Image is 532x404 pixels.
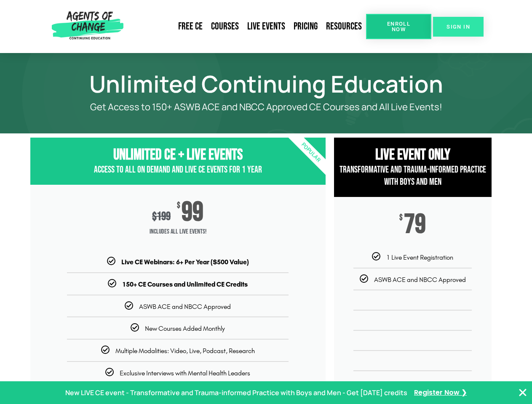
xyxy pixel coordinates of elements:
[334,146,492,164] h3: Live Event Only
[404,214,426,236] span: 79
[122,280,248,288] b: 150+ CE Courses and Unlimited CE Credits
[207,17,243,36] a: Courses
[433,17,484,37] a: SIGN IN
[174,17,207,36] a: Free CE
[518,388,528,398] button: Close Banner
[30,223,326,240] span: Includes ALL Live Events!
[366,14,431,39] a: Enroll Now
[243,17,289,36] a: Live Events
[262,104,359,201] div: Popular
[399,214,403,222] span: $
[26,74,506,93] h1: Unlimited Continuing Education
[182,202,203,223] span: 99
[177,202,180,210] span: $
[115,347,255,355] span: Multiple Modalities: Video, Live, Podcast, Research
[152,210,157,223] span: $
[30,146,326,164] h3: Unlimited CE + Live Events
[386,253,453,261] span: 1 Live Event Registration
[120,369,250,377] span: Exclusive Interviews with Mental Health Leaders
[145,324,225,332] span: New Courses Added Monthly
[60,102,473,112] p: Get Access to 150+ ASWB ACE and NBCC Approved CE Courses and All Live Events!
[446,24,470,29] span: SIGN IN
[139,303,231,311] span: ASWB ACE and NBCC Approved
[65,387,407,399] p: New LIVE CE event - Transformative and Trauma-informed Practice with Boys and Men - Get [DATE] cr...
[127,17,366,36] nav: Menu
[322,17,366,36] a: Resources
[94,164,262,175] span: Access to All On Demand and Live CE Events for 1 year
[414,387,467,399] a: Register Now ❯
[289,17,322,36] a: Pricing
[121,258,249,266] b: Live CE Webinars: 6+ Per Year ($500 Value)
[340,164,486,188] span: Transformative and Trauma-informed Practice with Boys and Men
[374,276,466,284] span: ASWB ACE and NBCC Approved
[152,210,171,223] div: 199
[380,21,418,32] span: Enroll Now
